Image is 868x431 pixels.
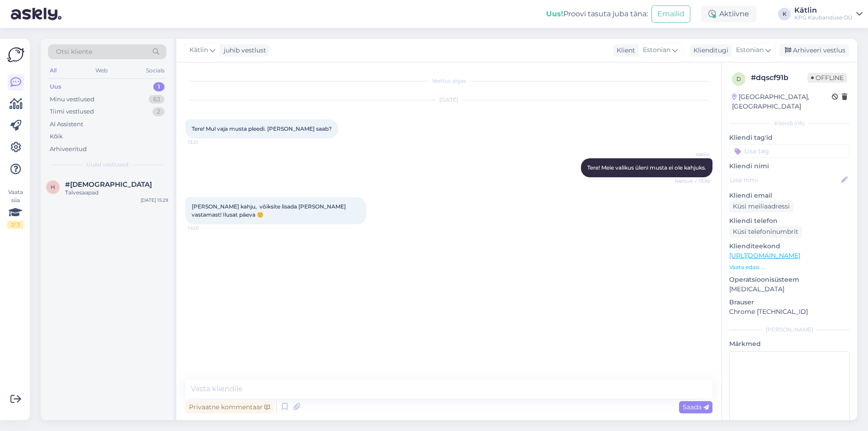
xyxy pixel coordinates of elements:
span: Estonian [643,45,670,55]
b: Uus! [546,9,563,18]
div: Vestlus algas [185,77,712,85]
span: Tere! Meie valikus üleni musta ei ole kahjuks. [587,164,706,171]
div: Klienditugi [690,46,728,55]
span: Nähtud ✓ 13:38 [675,178,710,185]
span: Otsi kliente [56,47,92,57]
p: Klienditeekond [729,242,850,251]
p: Kliendi telefon [729,216,850,226]
p: Kliendi nimi [729,161,850,171]
div: Aktiivne [701,6,756,22]
div: Vaata siia [7,188,24,229]
div: KPG Kaubanduse OÜ [794,14,853,21]
p: Chrome [TECHNICAL_ID] [729,307,850,317]
div: AI Assistent [50,120,83,129]
div: Tiimi vestlused [50,107,94,116]
div: 1 [153,82,165,91]
span: #hzroamlu [65,180,152,189]
div: [PERSON_NAME] [729,326,850,334]
span: Estonian [736,45,764,55]
div: [DATE] [185,96,712,104]
p: Brauser [729,298,850,307]
span: 13:21 [188,139,222,146]
div: Kõik [50,132,63,141]
div: K [778,8,791,20]
div: 2 / 3 [7,221,24,229]
div: Kätlin [794,7,853,14]
span: Uued vestlused [86,161,128,169]
div: Klient [613,46,635,55]
img: Askly Logo [7,46,24,63]
input: Lisa tag [729,144,850,158]
p: Vaata edasi ... [729,263,850,271]
div: Küsi telefoninumbrit [729,226,802,238]
div: All [48,65,58,76]
div: Web [94,65,109,76]
div: Privaatne kommentaar [185,401,274,413]
div: Socials [144,65,166,76]
div: Arhiveeritud [50,145,87,154]
span: Tere! Mul vaja musta pleedi. [PERSON_NAME] saab? [192,125,332,132]
div: 63 [149,95,165,104]
div: Küsi meiliaadressi [729,200,793,213]
span: h [51,184,55,190]
div: [GEOGRAPHIC_DATA], [GEOGRAPHIC_DATA] [732,92,832,111]
p: Kliendi email [729,191,850,200]
p: Märkmed [729,339,850,349]
input: Lisa nimi [730,175,840,185]
span: d [736,76,741,82]
span: Saada [683,403,709,411]
span: [PERSON_NAME] kahju, võiksite lisada [PERSON_NAME] vastamast! Ilusat päeva 🙂 [192,203,347,218]
a: [URL][DOMAIN_NAME] [729,251,800,260]
span: 14:01 [188,225,222,232]
div: Proovi tasuta juba täna: [546,9,648,19]
div: Arhiveeri vestlus [779,44,849,57]
div: juhib vestlust [220,46,266,55]
div: Talvesaapad [65,189,168,197]
span: Kätlin [676,151,710,158]
p: [MEDICAL_DATA] [729,284,850,294]
div: Kliendi info [729,119,850,128]
div: Uus [50,82,61,91]
div: [DATE] 15:29 [141,197,168,204]
span: Offline [807,73,847,83]
div: Minu vestlused [50,95,94,104]
div: # dqscf91b [751,72,807,83]
a: KätlinKPG Kaubanduse OÜ [794,7,863,21]
div: 2 [152,107,165,116]
button: Emailid [651,5,690,23]
p: Operatsioonisüsteem [729,275,850,284]
p: Kliendi tag'id [729,133,850,142]
span: Kätlin [189,45,208,55]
